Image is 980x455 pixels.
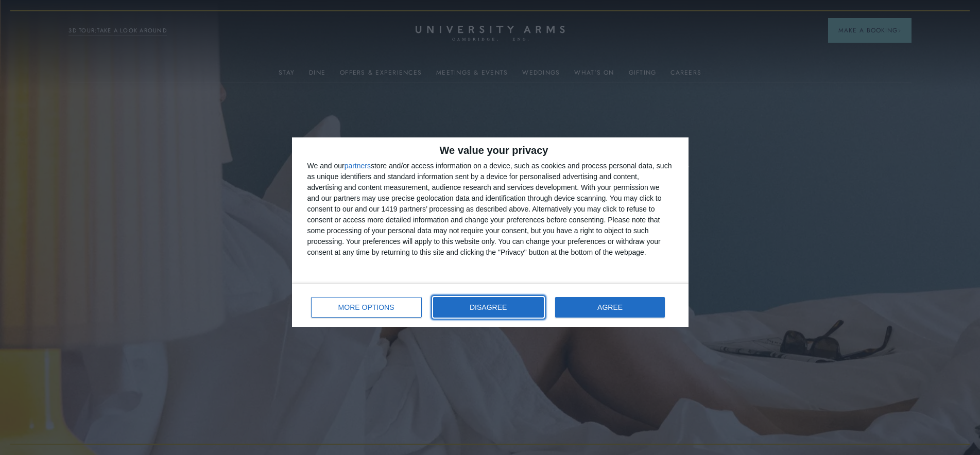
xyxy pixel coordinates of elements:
div: qc-cmp2-ui [292,137,689,327]
button: DISAGREE [433,297,544,318]
span: MORE OPTIONS [338,304,394,311]
button: AGREE [555,297,665,318]
span: AGREE [597,304,623,311]
button: MORE OPTIONS [311,297,422,318]
h2: We value your privacy [307,145,673,155]
div: We and our store and/or access information on a device, such as cookies and process personal data... [307,161,673,258]
button: partners [345,162,371,169]
span: DISAGREE [470,304,507,311]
